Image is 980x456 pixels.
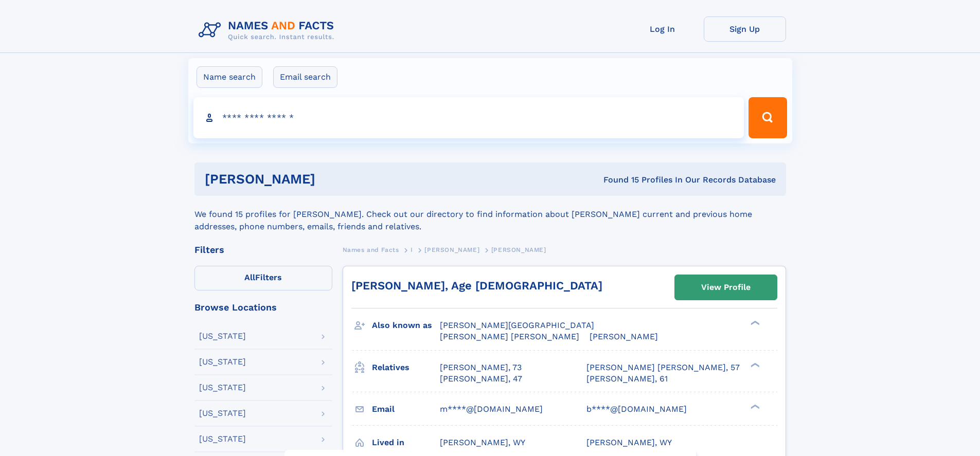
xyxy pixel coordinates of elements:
label: Name search [197,66,262,88]
div: [US_STATE] [199,409,246,417]
div: [US_STATE] [199,384,246,392]
h1: [PERSON_NAME] [205,173,459,186]
a: [PERSON_NAME], Age [DEMOGRAPHIC_DATA] [351,279,602,292]
span: All [244,272,255,282]
a: I [411,243,413,256]
div: [US_STATE] [199,435,246,443]
span: [PERSON_NAME] [424,246,479,253]
a: View Profile [675,275,777,300]
div: ❯ [748,403,760,410]
a: [PERSON_NAME] [PERSON_NAME], 57 [586,362,740,373]
a: [PERSON_NAME], 47 [440,373,522,385]
div: ❯ [748,361,760,368]
div: View Profile [701,276,751,299]
label: Email search [273,66,337,88]
h3: Lived in [372,434,440,451]
button: Search Button [749,97,787,138]
span: [PERSON_NAME], WY [586,437,672,447]
div: Found 15 Profiles In Our Records Database [459,174,776,186]
div: [US_STATE] [199,332,246,340]
div: Filters [194,245,332,254]
span: I [411,246,413,253]
div: ❯ [748,320,760,326]
a: Names and Facts [343,243,399,256]
div: Browse Locations [194,303,332,312]
a: Sign Up [704,16,786,42]
h3: Email [372,400,440,418]
img: Logo Names and Facts [194,16,343,44]
span: [PERSON_NAME], WY [440,437,525,447]
span: [PERSON_NAME] [491,246,546,253]
div: [US_STATE] [199,358,246,366]
span: [PERSON_NAME][GEOGRAPHIC_DATA] [440,320,594,330]
h3: Also known as [372,317,440,334]
a: Log In [621,16,704,42]
span: [PERSON_NAME] [590,332,658,341]
h3: Relatives [372,359,440,376]
label: Filters [194,266,332,290]
input: search input [193,97,744,138]
a: [PERSON_NAME] [424,243,479,256]
a: [PERSON_NAME], 61 [586,373,668,385]
div: We found 15 profiles for [PERSON_NAME]. Check out our directory to find information about [PERSON... [194,196,786,233]
a: [PERSON_NAME], 73 [440,362,522,373]
span: [PERSON_NAME] [PERSON_NAME] [440,332,579,341]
